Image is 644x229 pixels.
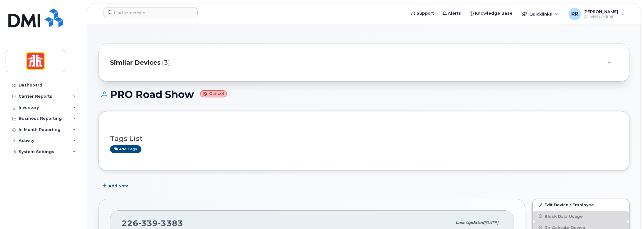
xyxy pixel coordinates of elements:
h3: Tags List [110,135,618,143]
button: Block Data Usage [533,211,629,222]
span: Similar Devices [110,58,161,67]
h1: PRO Road Show [99,89,629,100]
span: 339 [138,218,158,228]
span: 226 [122,218,183,228]
a: Add tags [110,145,141,153]
span: Add Note [108,183,129,189]
span: [DATE] [484,220,498,225]
span: 3383 [158,218,183,228]
small: Cancel [200,90,227,97]
span: Last updated [456,220,484,225]
a: Edit Device / Employee [533,199,629,210]
button: Add Note [99,180,134,191]
span: (3) [162,58,170,67]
